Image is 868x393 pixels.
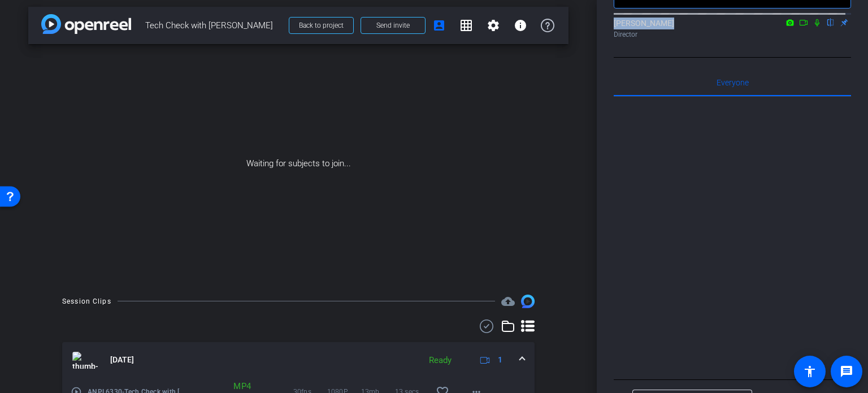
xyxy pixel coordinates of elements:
mat-icon: account_box [432,19,446,32]
mat-expansion-panel-header: thumb-nail[DATE]Ready1 [62,342,535,378]
mat-icon: grid_on [459,19,473,32]
span: Tech Check with [PERSON_NAME] [145,14,282,37]
div: Waiting for subjects to join... [28,44,568,283]
mat-icon: flip [824,17,837,27]
span: 1 [498,354,502,366]
div: Ready [423,354,457,367]
mat-icon: accessibility [803,365,817,378]
span: Send invite [376,21,410,30]
mat-icon: cloud_upload [501,295,515,308]
span: Everyone [717,79,749,87]
img: thumb-nail [72,352,98,369]
mat-icon: info [514,19,527,32]
img: app-logo [41,14,131,34]
span: Destinations for your clips [501,295,515,308]
button: Send invite [361,17,426,34]
div: Session Clips [62,296,111,307]
span: Back to project [299,21,344,29]
span: [DATE] [110,354,134,366]
button: Back to project [289,17,354,34]
img: Session clips [521,295,535,308]
div: [PERSON_NAME] [614,18,851,40]
mat-icon: settings [487,19,500,32]
div: Director [614,29,851,40]
mat-icon: message [840,365,853,378]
